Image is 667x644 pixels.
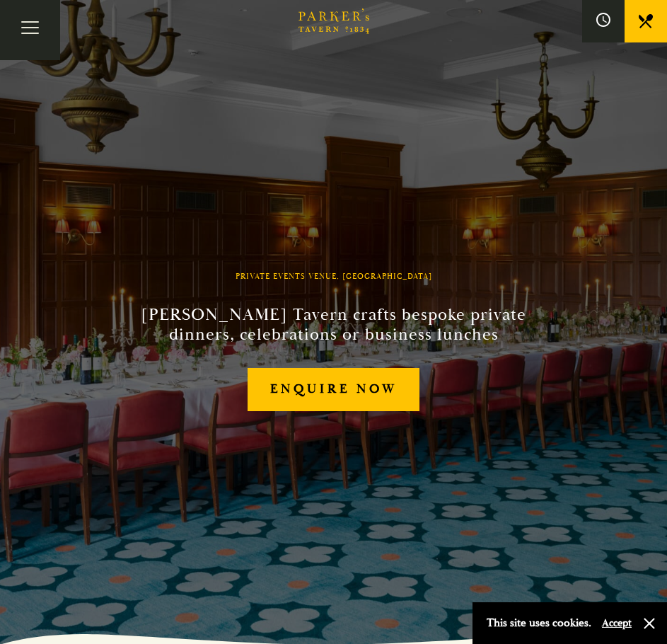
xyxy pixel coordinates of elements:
[248,368,419,411] a: Enquire now
[642,616,656,631] button: Close and accept
[487,613,591,633] p: This site uses cookies.
[602,616,632,630] button: Accept
[236,272,432,282] h1: Private Events Venue, [GEOGRAPHIC_DATA]
[124,305,543,346] h2: [PERSON_NAME] Tavern crafts bespoke private dinners, celebrations or business lunches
